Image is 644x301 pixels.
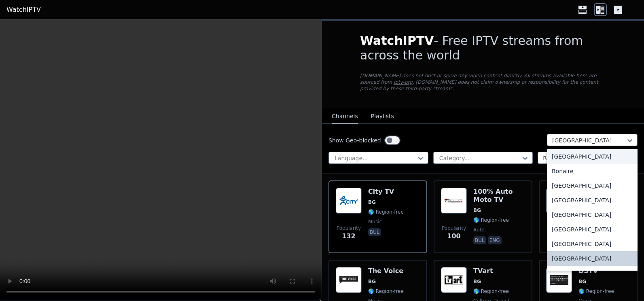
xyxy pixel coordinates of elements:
span: 🌎 Region-free [578,288,614,295]
span: music [368,218,382,225]
button: Playlists [371,109,394,124]
div: [GEOGRAPHIC_DATA] [547,208,638,222]
span: 🌎 Region-free [368,288,404,295]
img: DSTV [546,267,572,293]
img: TVart [441,267,467,293]
div: [GEOGRAPHIC_DATA] [547,237,638,251]
div: [GEOGRAPHIC_DATA] [547,149,638,164]
img: 100% Auto Moto TV [441,188,467,214]
div: [GEOGRAPHIC_DATA] [547,266,638,280]
span: BG [578,278,586,285]
span: BG [473,278,481,285]
a: WatchIPTV [6,5,41,15]
p: bul [368,228,381,236]
p: eng [488,236,502,244]
span: BG [473,207,481,214]
div: [GEOGRAPHIC_DATA] [547,178,638,193]
img: City TV [336,188,362,214]
span: auto [473,227,485,233]
img: Magic TV [546,188,572,214]
span: 🌎 Region-free [473,217,509,223]
span: 100 [447,231,460,241]
h6: The Voice [368,267,404,275]
span: BG [368,278,376,285]
span: 132 [342,231,355,241]
div: [GEOGRAPHIC_DATA] [547,222,638,237]
div: [GEOGRAPHIC_DATA] [547,251,638,266]
div: Bonaire [547,164,638,178]
h6: TVart [473,267,509,275]
label: Show Geo-blocked [328,136,381,144]
span: BG [368,199,376,206]
span: 🌎 Region-free [368,209,404,215]
span: WatchIPTV [360,34,434,48]
p: bul [473,236,486,244]
span: Popularity [442,225,466,231]
h6: City TV [368,188,404,196]
h6: DSTV [578,267,614,275]
button: Channels [332,109,358,124]
p: [DOMAIN_NAME] does not host or serve any video content directly. All streams available here are s... [360,72,606,92]
a: iptv-org [394,79,413,85]
h1: - Free IPTV streams from across the world [360,34,606,63]
span: Popularity [337,225,361,231]
span: 🌎 Region-free [473,288,509,295]
img: The Voice [336,267,362,293]
div: [GEOGRAPHIC_DATA] [547,193,638,208]
h6: 100% Auto Moto TV [473,188,525,204]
